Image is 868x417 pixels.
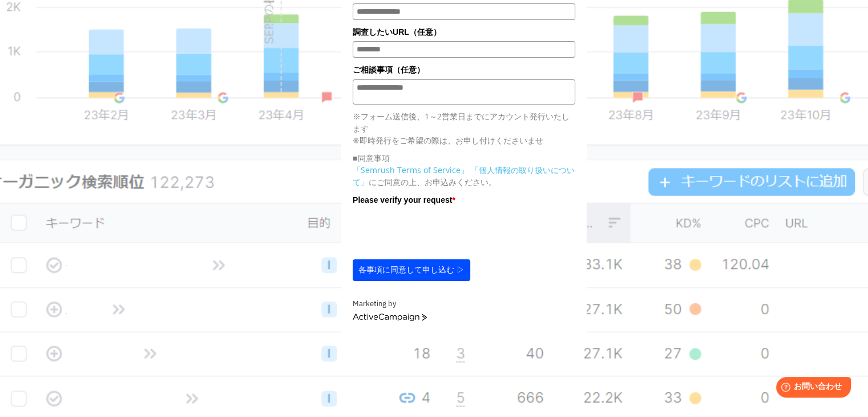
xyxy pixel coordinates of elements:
[353,152,575,164] p: ■同意事項
[353,164,575,188] p: にご同意の上、お申込みください。
[353,165,575,187] a: 「個人情報の取り扱いについて」
[353,209,526,254] iframe: reCAPTCHA
[353,165,469,175] a: 「Semrush Terms of Service」
[353,110,575,146] p: ※フォーム送信後、1～2営業日までにアカウント発行いたします ※即時発行をご希望の際は、お申し付けくださいませ
[353,259,470,281] button: 各事項に同意して申し込む ▷
[766,372,855,404] iframe: Help widget launcher
[353,298,575,310] div: Marketing by
[353,63,575,76] label: ご相談事項（任意）
[353,26,575,38] label: 調査したいURL（任意）
[353,194,575,206] label: Please verify your request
